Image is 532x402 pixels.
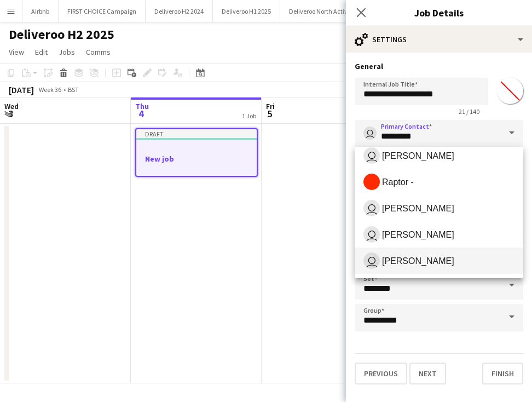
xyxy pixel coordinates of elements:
span: 3 [3,107,19,120]
span: [PERSON_NAME] [382,151,454,161]
a: Comms [82,45,115,59]
span: Edit [35,47,48,57]
app-job-card: DraftNew job [135,128,258,177]
a: Jobs [54,45,79,59]
a: View [4,45,28,59]
button: FIRST CHOICE Campaign [59,1,146,22]
div: Settings [346,26,532,53]
span: [PERSON_NAME] [382,203,454,214]
button: Finish [482,363,523,384]
button: Airbnb [22,1,59,22]
button: Next [409,363,446,384]
span: 5 [264,107,275,120]
div: BST [68,85,79,94]
h1: Deliveroo H2 2025 [9,26,114,43]
button: Previous [355,363,407,384]
h3: General [355,61,523,71]
span: Fri [266,101,275,111]
button: Deliveroo H2 2024 [146,1,213,22]
span: Wed [4,101,19,111]
div: 1 Job [242,112,256,120]
h3: New job [136,154,257,164]
span: 21 / 140 [450,107,488,116]
span: [PERSON_NAME] [382,229,454,240]
button: Deliveroo North Activity - DEL134 [280,1,389,22]
span: Thu [135,101,149,111]
span: View [9,47,24,57]
a: Edit [31,45,52,59]
span: Week 36 [36,85,63,94]
span: Comms [86,47,111,57]
div: [DATE] [9,84,34,95]
button: Deliveroo H1 2025 [213,1,280,22]
h3: Job Details [346,5,532,20]
div: Draft [136,129,257,138]
span: Jobs [59,47,75,57]
span: [PERSON_NAME] [382,256,454,266]
span: 4 [134,107,149,120]
span: Raptor - [382,177,414,187]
